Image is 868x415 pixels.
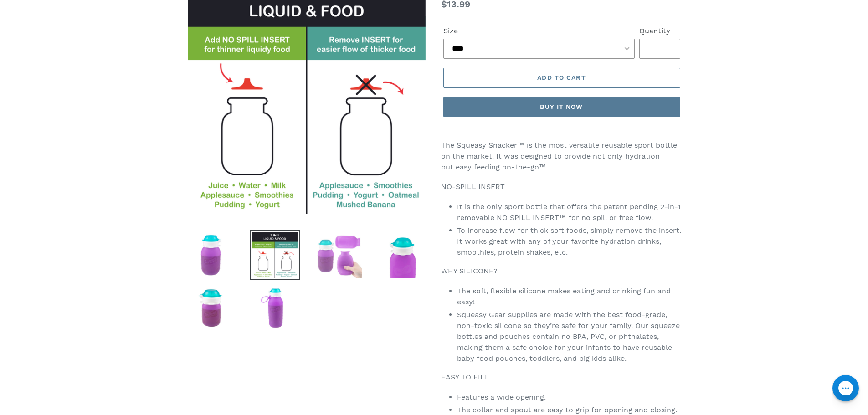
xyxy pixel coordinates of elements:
[443,68,680,88] button: Add to cart
[457,225,683,258] li: To increase flow for thick soft foods, simply remove the insert. It works great with any of your ...
[441,140,683,173] p: The Squeasy Snacker™ is the most versatile reusable sport bottle on the market. It was designed t...
[377,230,427,280] img: Load image into Gallery viewer, Purple Squeasy Snacker
[250,230,300,280] img: Load image into Gallery viewer, Purple Squeasy Snacker
[443,97,680,117] button: Buy it now
[441,372,683,383] p: EASY TO FILL
[313,230,364,280] img: Load image into Gallery viewer, Purple Squeasy Snacker
[457,286,683,307] li: The soft, flexible silicone makes eating and drinking fun and easy!
[186,283,236,333] img: Load image into Gallery viewer, Purple Squeasy Snacker
[441,266,683,277] p: WHY SILICONE?
[441,181,683,192] p: NO-SPILL INSERT
[537,74,586,81] span: Add to cart
[250,283,300,333] img: Load image into Gallery viewer, Purple Squeasy Snacker
[457,392,683,403] li: Features a wide opening.
[639,26,680,36] label: Quantity
[443,26,635,36] label: Size
[457,201,683,223] li: It is the only sport bottle that offers the patent pending 2-in-1 removable NO SPILL INSERT™ for ...
[186,230,236,280] img: Load image into Gallery viewer, Purple Squeasy Snacker
[457,309,683,364] li: Squeasy Gear supplies are made with the best food-grade, non-toxic silicone so they’re safe for y...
